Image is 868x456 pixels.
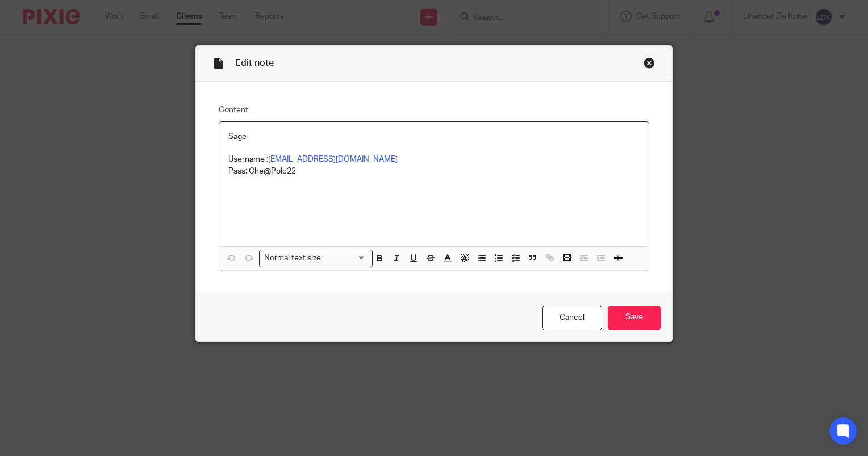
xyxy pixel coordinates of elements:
[608,306,661,330] input: Save
[542,306,602,330] a: Cancel
[228,154,640,165] p: Username :
[219,104,649,116] label: Content
[228,166,640,177] p: Pass: Che@Polc22
[235,58,274,67] span: Edit note
[644,57,655,69] div: Close this dialog window
[325,252,366,264] input: Search for option
[268,155,398,163] a: [EMAIL_ADDRESS][DOMAIN_NAME]
[262,252,324,264] span: Normal text size
[228,131,640,142] p: Sage
[259,250,373,267] div: Search for option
